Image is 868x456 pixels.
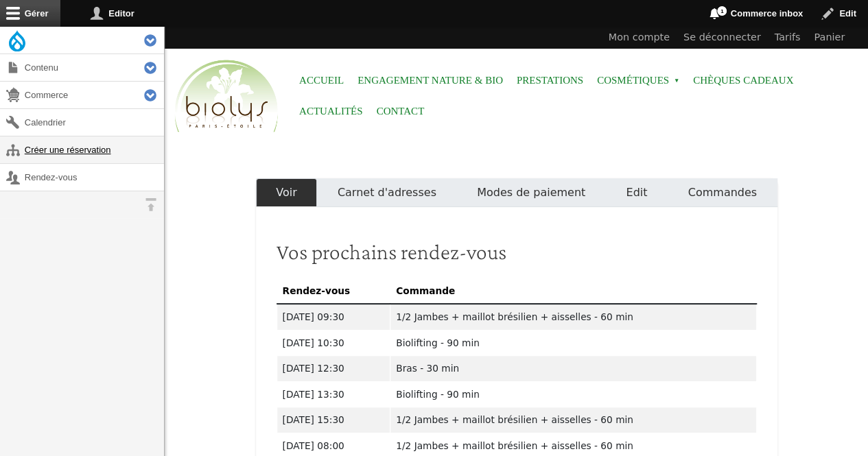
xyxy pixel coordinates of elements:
time: [DATE] 10:30 [283,337,344,348]
td: 1/2 Jambes + maillot brésilien + aisselles - 60 min [390,304,756,330]
th: Rendez-vous [277,278,390,304]
a: Engagement Nature & Bio [357,65,503,96]
time: [DATE] 09:30 [283,311,344,322]
time: [DATE] 13:30 [283,389,344,400]
time: [DATE] 15:30 [283,414,344,425]
th: Commande [390,278,756,304]
a: Chèques cadeaux [693,65,793,96]
a: Carnet d'adresses [317,178,456,207]
span: 1 [716,5,727,16]
img: Accueil [172,58,281,136]
a: Panier [807,27,852,49]
a: Actualités [299,96,363,127]
a: Voir [256,178,318,207]
td: Biolifting - 90 min [390,381,756,407]
h2: Vos prochains rendez-vous [277,239,757,265]
nav: Onglets [256,178,777,207]
a: Accueil [299,65,344,96]
a: Commandes [668,178,777,207]
button: Orientation horizontale [137,191,164,218]
a: Prestations [517,65,583,96]
a: Contact [377,96,425,127]
a: Mon compte [602,27,677,49]
header: Entête du site [165,27,868,144]
a: Tarifs [768,27,808,49]
td: 1/2 Jambes + maillot brésilien + aisselles - 60 min [390,407,756,433]
span: Cosmétiques [597,65,679,96]
a: Edit [606,178,668,207]
time: [DATE] 08:00 [283,440,344,451]
a: Modes de paiement [456,178,605,207]
td: Bras - 30 min [390,356,756,382]
td: Biolifting - 90 min [390,330,756,356]
span: » [674,78,679,84]
time: [DATE] 12:30 [283,363,344,374]
a: Se déconnecter [677,27,768,49]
